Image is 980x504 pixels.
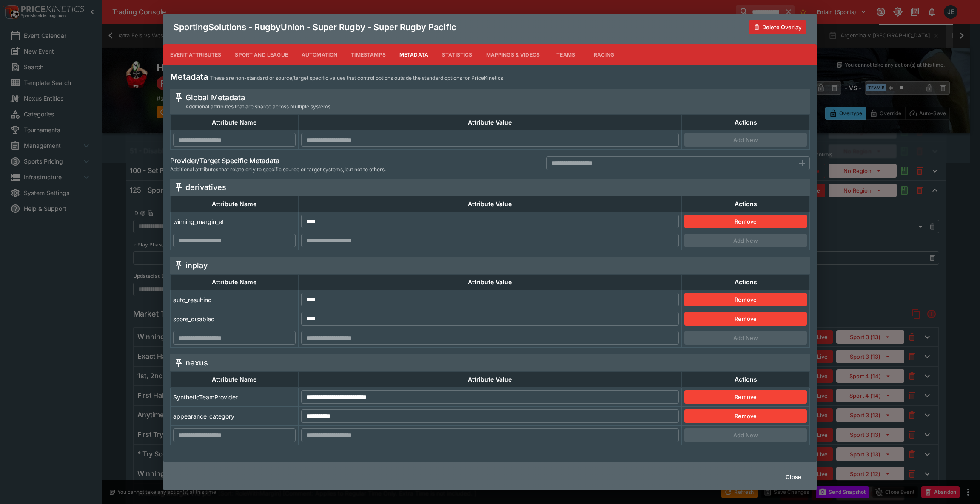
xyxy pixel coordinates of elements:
th: Actions [682,196,810,212]
button: Mappings & Videos [479,44,547,65]
td: appearance_category [171,407,299,426]
h5: inplay [185,260,208,270]
th: Actions [682,372,810,388]
th: Attribute Name [171,196,299,212]
span: Additional attributes that relate only to specific source or target systems, but not to others. [170,165,386,174]
h4: Metadata [170,71,208,82]
th: Attribute Value [298,196,682,212]
button: Remove [684,312,807,326]
h5: Global Metadata [185,93,332,102]
th: Attribute Value [298,115,682,130]
td: auto_resulting [171,290,299,309]
button: Metadata [393,44,435,65]
button: Remove [684,293,807,306]
td: SyntheticTeamProvider [171,388,299,407]
button: Event Attributes [163,44,228,65]
td: score_disabled [171,309,299,328]
button: Statistics [435,44,479,65]
button: Close [781,470,806,484]
th: Actions [682,115,810,130]
h4: SportingSolutions - RugbyUnion - Super Rugby - Super Rugby Pacific [174,22,456,33]
p: These are non-standard or source/target specific values that control options outside the standard... [210,74,504,82]
button: Remove [684,215,807,228]
button: Timestamps [344,44,393,65]
h5: nexus [185,358,208,368]
button: Remove [684,390,807,404]
button: Remove [684,409,807,423]
td: winning_margin_et [171,212,299,231]
h5: derivatives [185,182,226,192]
span: Additional attributes that are shared across multiple systems. [185,102,332,111]
th: Actions [682,275,810,290]
th: Attribute Name [171,115,299,130]
th: Attribute Value [298,372,682,388]
button: Delete Overlay [749,20,806,34]
h6: Provider/Target Specific Metadata [170,156,386,165]
button: Teams [547,44,585,65]
th: Attribute Name [171,372,299,388]
button: Racing [585,44,623,65]
button: Sport and League [228,44,294,65]
th: Attribute Value [298,275,682,290]
button: Automation [295,44,345,65]
th: Attribute Name [171,275,299,290]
